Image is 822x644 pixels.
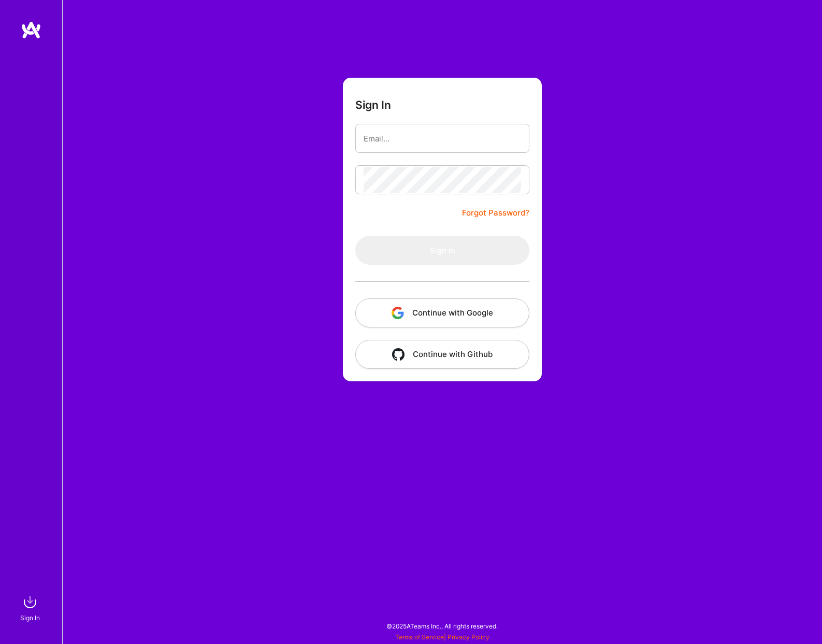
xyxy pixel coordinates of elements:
[20,592,40,612] img: sign in
[20,612,40,623] div: Sign In
[355,298,529,327] button: Continue with Google
[392,348,405,361] img: icon
[395,633,444,641] a: Terms of Service
[392,307,404,319] img: icon
[364,125,521,152] input: Email...
[462,207,529,219] a: Forgot Password?
[355,98,391,111] h3: Sign In
[22,592,40,623] a: sign inSign In
[355,340,529,369] button: Continue with Github
[21,21,41,39] img: logo
[395,633,489,641] span: |
[355,236,529,265] button: Sign In
[448,633,489,641] a: Privacy Policy
[62,613,822,639] div: © 2025 ATeams Inc., All rights reserved.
